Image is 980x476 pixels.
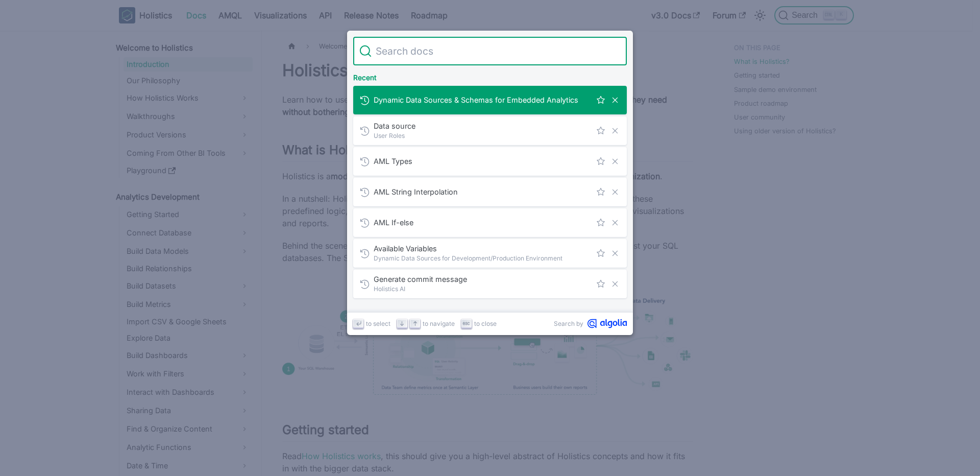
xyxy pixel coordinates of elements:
[353,116,627,145] a: Data sourceUser Roles
[595,186,606,198] button: Save this search
[374,95,591,105] span: Dynamic Data Sources & Schemas for Embedded Analytics
[374,253,591,263] span: Dynamic Data Sources for Development/Production Environment
[595,248,606,259] button: Save this search
[423,319,455,328] span: to navigate
[609,217,621,228] button: Remove this search from history
[595,125,606,136] button: Save this search
[353,86,627,114] a: Dynamic Data Sources & Schemas for Embedded Analytics
[595,217,606,228] button: Save this search
[355,320,362,327] svg: Enter key
[374,187,591,197] span: AML String Interpolation
[609,186,621,198] button: Remove this search from history
[353,178,627,206] a: AML String Interpolation
[609,248,621,259] button: Remove this search from history
[374,274,591,284] span: Generate commit message
[595,94,606,106] button: Save this search
[587,319,627,328] svg: Algolia
[353,147,627,176] a: AML Types
[595,156,606,167] button: Save this search
[411,320,419,327] svg: Arrow up
[372,37,621,65] input: Search docs
[554,319,627,328] a: Search byAlgolia
[353,270,627,298] a: Generate commit messageHolistics AI
[554,319,583,328] span: Search by
[351,65,629,86] div: Recent
[366,319,390,328] span: to select
[353,208,627,237] a: AML If-else
[609,125,621,136] button: Remove this search from history
[609,94,621,106] button: Remove this search from history
[374,284,591,294] span: Holistics AI
[374,244,591,253] span: Available Variables​
[374,131,591,140] span: User Roles
[609,278,621,290] button: Remove this search from history
[609,156,621,167] button: Remove this search from history
[353,239,627,268] a: Available Variables​Dynamic Data Sources for Development/Production Environment
[398,320,406,327] svg: Arrow down
[595,278,606,290] button: Save this search
[374,218,591,227] span: AML If-else
[474,319,497,328] span: to close
[462,320,470,327] svg: Escape key
[374,156,591,166] span: AML Types
[374,121,591,131] span: Data source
